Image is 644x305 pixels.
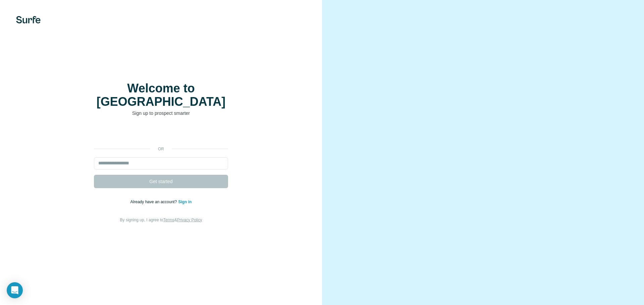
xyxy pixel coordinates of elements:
iframe: Sign in with Google Button [91,127,231,141]
span: By signing up, I agree to & [120,218,202,222]
a: Privacy Policy [177,218,202,222]
p: Sign up to prospect smarter [94,110,228,117]
img: Surfe's logo [16,16,41,23]
a: Terms [163,218,174,222]
h1: Welcome to [GEOGRAPHIC_DATA] [94,82,228,108]
a: Sign in [178,200,192,204]
span: Already have an account? [130,200,178,204]
div: Open Intercom Messenger [7,282,23,298]
p: or [150,146,172,152]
